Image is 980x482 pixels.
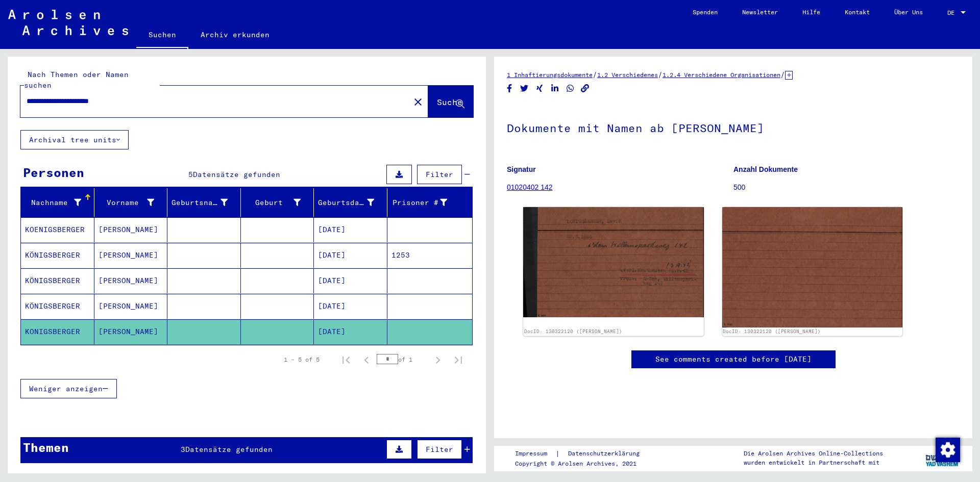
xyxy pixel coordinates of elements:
[515,448,652,459] div: |
[428,86,473,117] button: Suche
[515,448,555,459] a: Impressum
[448,349,469,370] button: Last page
[523,207,704,317] img: 001.jpg
[733,182,960,193] p: 500
[318,194,387,211] div: Geburtsdatum
[188,170,193,179] span: 5
[193,170,280,179] span: Datensätze gefunden
[21,243,94,268] mat-cell: KÖNIGSBERGER
[658,70,663,79] span: /
[507,105,960,149] h1: Dokumente mit Namen ab [PERSON_NAME]
[387,188,473,217] mat-header-cell: Prisoner #
[284,355,320,364] div: 1 – 5 of 5
[99,197,155,208] div: Vorname
[744,449,883,458] p: Die Arolsen Archives Online-Collections
[94,243,168,268] mat-cell: [PERSON_NAME]
[408,91,428,112] button: Clear
[20,379,117,398] button: Weniger anzeigen
[733,165,798,173] b: Anzahl Dokumente
[391,194,460,211] div: Prisoner #
[377,354,428,364] div: of 1
[25,194,94,211] div: Nachname
[171,194,240,211] div: Geburtsname
[185,445,273,454] span: Datensätze gefunden
[21,268,94,293] mat-cell: KÖNIGSBERGER
[245,194,314,211] div: Geburt‏
[23,438,69,456] div: Themen
[417,165,462,184] button: Filter
[524,328,622,334] a: DocID: 130322120 ([PERSON_NAME])
[560,448,652,459] a: Datenschutzerklärung
[387,243,473,268] mat-cell: 1253
[136,22,188,49] a: Suchen
[663,71,780,79] a: 1.2.4 Verschiedene Organisationen
[21,294,94,319] mat-cell: KÖNIGSBERGER
[947,9,959,16] span: DE
[29,384,103,393] span: Weniger anzeigen
[428,349,448,370] button: Next page
[391,197,448,208] div: Prisoner #
[314,268,387,293] mat-cell: [DATE]
[723,328,821,334] a: DocID: 130322120 ([PERSON_NAME])
[245,197,301,208] div: Geburt‏
[94,268,168,293] mat-cell: [PERSON_NAME]
[21,217,94,242] mat-cell: KOENIGSBERGER
[241,188,314,217] mat-header-cell: Geburt‏
[8,10,128,35] img: Arolsen_neg.svg
[99,194,167,211] div: Vorname
[780,70,785,79] span: /
[412,96,424,108] mat-icon: close
[936,438,960,462] img: Zustimmung ändern
[593,70,597,79] span: /
[356,349,377,370] button: Previous page
[426,445,453,454] span: Filter
[171,197,228,208] div: Geburtsname
[426,170,453,179] span: Filter
[21,319,94,344] mat-cell: KONIGSBERGER
[534,82,545,95] button: Share on Xing
[314,294,387,319] mat-cell: [DATE]
[597,71,658,79] a: 1.2 Verschiedenes
[94,217,168,242] mat-cell: [PERSON_NAME]
[519,82,530,95] button: Share on Twitter
[314,188,387,217] mat-header-cell: Geburtsdatum
[580,82,591,95] button: Copy link
[314,243,387,268] mat-cell: [DATE]
[167,188,241,217] mat-header-cell: Geburtsname
[336,349,356,370] button: First page
[94,294,168,319] mat-cell: [PERSON_NAME]
[314,217,387,242] mat-cell: [DATE]
[23,163,84,182] div: Personen
[550,82,560,95] button: Share on LinkedIn
[437,97,462,107] span: Suche
[565,82,576,95] button: Share on WhatsApp
[94,319,168,344] mat-cell: [PERSON_NAME]
[507,165,536,173] b: Signatur
[507,183,553,191] a: 01020402 142
[507,71,593,79] a: 1 Inhaftierungsdokumente
[417,440,462,459] button: Filter
[314,319,387,344] mat-cell: [DATE]
[655,354,812,365] a: See comments created before [DATE]
[94,188,168,217] mat-header-cell: Vorname
[923,445,962,471] img: yv_logo.png
[744,458,883,467] p: wurden entwickelt in Partnerschaft mit
[25,197,81,208] div: Nachname
[188,22,282,47] a: Archiv erkunden
[504,82,515,95] button: Share on Facebook
[722,207,903,327] img: 002.jpg
[24,70,129,90] mat-label: Nach Themen oder Namen suchen
[515,459,652,468] p: Copyright © Arolsen Archives, 2021
[318,197,374,208] div: Geburtsdatum
[21,188,94,217] mat-header-cell: Nachname
[20,130,129,149] button: Archival tree units
[181,445,185,454] span: 3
